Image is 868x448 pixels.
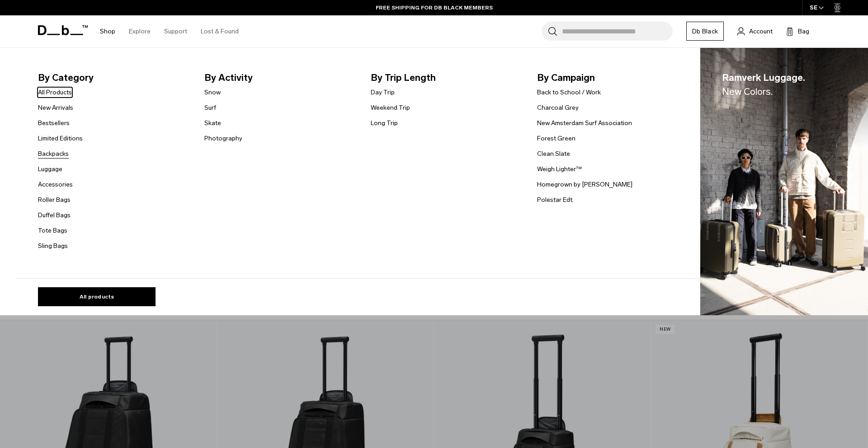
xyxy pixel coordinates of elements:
a: Limited Editions [38,134,83,143]
a: Weigh Lighter™ [537,164,582,174]
a: Roller Bags [38,195,71,205]
a: Accessories [38,180,73,189]
a: Account [737,26,773,37]
a: All Products [38,88,72,97]
a: Bestsellers [38,118,70,128]
a: Clean Slate [537,149,570,159]
span: Bag [798,27,809,36]
a: Shop [100,15,115,47]
a: Weekend Trip [371,103,410,112]
a: Lost & Found [201,15,239,47]
a: Skate [204,118,221,128]
a: Charcoal Grey [537,103,579,112]
a: Polestar Edt. [537,195,574,205]
a: Long Trip [371,118,398,128]
span: Ramverk Luggage. [722,70,805,99]
button: Bag [786,26,809,37]
a: Luggage [38,164,62,174]
a: Sling Bags [38,241,68,251]
a: Db Black [686,22,724,41]
a: Support [164,15,187,47]
a: FREE SHIPPING FOR DB BLACK MEMBERS [376,4,493,12]
span: By Trip Length [371,70,523,85]
img: Db [700,48,868,316]
a: Day Trip [371,88,395,97]
a: New Amsterdam Surf Association [537,118,632,128]
span: Account [749,27,773,36]
a: Back to School / Work [537,88,601,97]
a: Surf [204,103,216,112]
span: By Campaign [537,70,689,85]
a: Snow [204,88,221,97]
a: Forest Green [537,134,576,143]
a: Photography [204,134,242,143]
a: Duffel Bags [38,210,71,220]
a: Ramverk Luggage.New Colors. Db [700,48,868,316]
a: All products [38,287,156,306]
span: By Activity [204,70,356,85]
span: New Colors. [722,86,773,97]
a: New Arrivals [38,103,73,112]
span: By Category [38,70,190,85]
a: Explore [129,15,151,47]
a: Tote Bags [38,226,67,235]
a: Homegrown by [PERSON_NAME] [537,180,632,189]
nav: Main Navigation [93,15,245,47]
a: Backpacks [38,149,69,159]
